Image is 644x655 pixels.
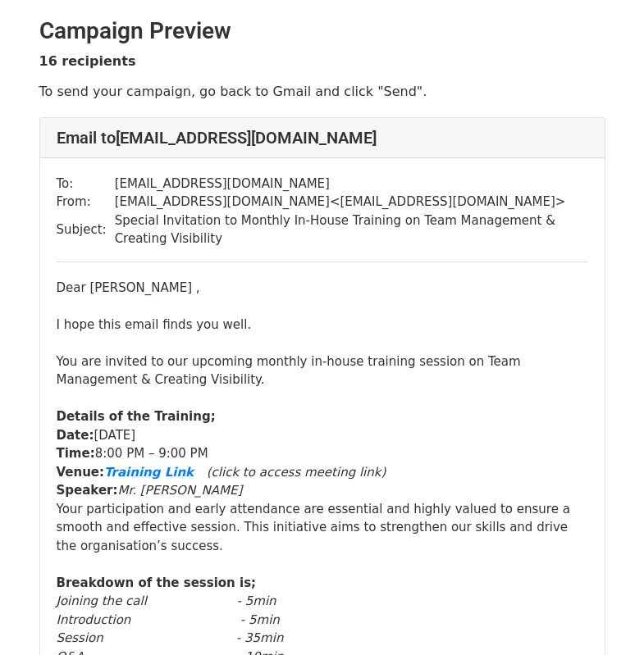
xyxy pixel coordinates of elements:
span: Time: [57,446,95,461]
li: [DATE] [57,426,588,445]
i: (click to access meeting link) [207,465,386,480]
strong: 16 recipients [39,53,136,69]
td: Subject: [57,212,115,248]
span: Speaker: [57,483,118,498]
li: 8:00 PM – 9:00 PM [57,444,588,463]
a: Training Link [104,465,194,480]
b: Venue: [57,465,105,480]
strong: Details of the Training; [57,409,216,424]
td: Special Invitation to Monthly In-House Training on Team Management & Creating Visibility [115,212,588,248]
b: Breakdown of the session is; [57,575,257,590]
h2: Campaign Preview [39,17,605,45]
td: [EMAIL_ADDRESS][DOMAIN_NAME] < [EMAIL_ADDRESS][DOMAIN_NAME] > [115,193,588,212]
div: Your participation and early attendance are essential and highly valued to ensure a smooth and ef... [57,426,588,574]
td: [EMAIL_ADDRESS][DOMAIN_NAME] [115,175,588,193]
p: To send your campaign, go back to Gmail and click "Send". [39,83,605,100]
h4: Email to [EMAIL_ADDRESS][DOMAIN_NAME] [57,128,588,148]
i: Mr. [PERSON_NAME] [117,483,242,498]
td: From: [57,193,115,212]
div: You are invited to our upcoming monthly in-house training session on Team Management & Creating V... [57,334,588,389]
b: Date: [57,428,94,443]
td: To: [57,175,115,193]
